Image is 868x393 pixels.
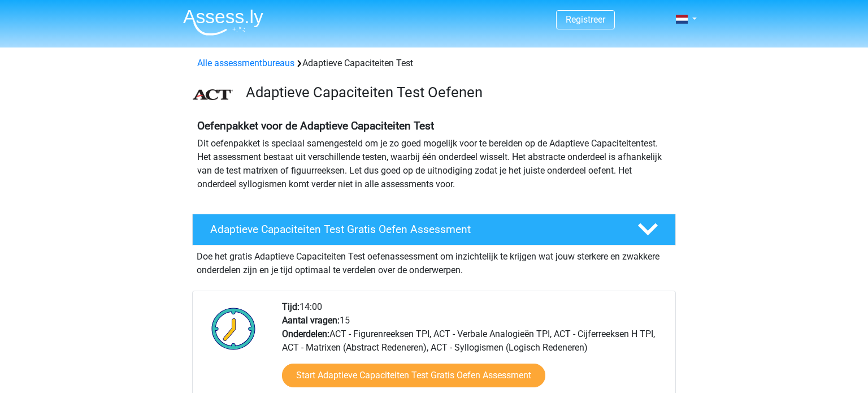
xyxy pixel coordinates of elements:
[566,14,605,25] a: Registreer
[210,223,619,236] h4: Adaptieve Capaciteiten Test Gratis Oefen Assessment
[197,58,294,68] a: Alle assessmentbureaus
[282,329,329,339] b: Onderdelen:
[282,364,545,387] a: Start Adaptieve Capaciteiten Test Gratis Oefen Assessment
[197,137,671,191] p: Dit oefenpakket is speciaal samengesteld om je zo goed mogelijk voor te bereiden op de Adaptieve ...
[197,119,434,132] b: Oefenpakket voor de Adaptieve Capaciteiten Test
[183,9,263,36] img: Assessly
[205,300,262,357] img: Klok
[282,301,300,312] b: Tijd:
[282,315,340,326] b: Aantal vragen:
[188,214,680,245] a: Adaptieve Capaciteiten Test Gratis Oefen Assessment
[246,84,667,101] h3: Adaptieve Capaciteiten Test Oefenen
[193,89,233,100] img: ACT
[192,245,676,277] div: Doe het gratis Adaptieve Capaciteiten Test oefenassessment om inzichtelijk te krijgen wat jouw st...
[193,57,675,70] div: Adaptieve Capaciteiten Test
